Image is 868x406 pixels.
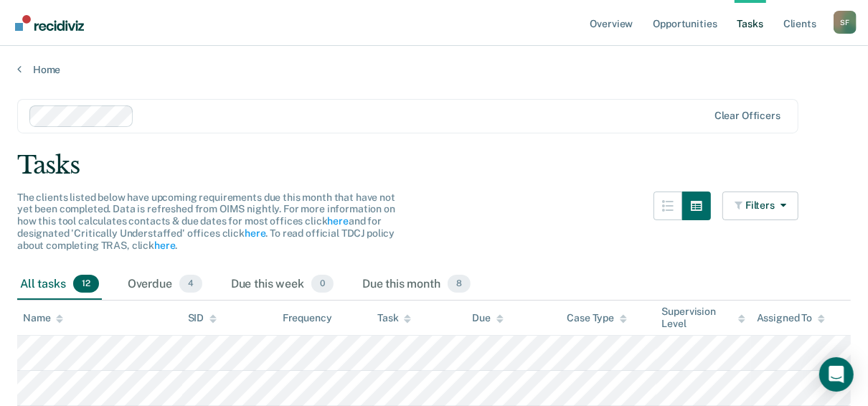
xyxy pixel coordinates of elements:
div: Due this month8 [359,269,473,301]
span: 12 [73,275,99,293]
div: Overdue4 [125,269,205,301]
span: The clients listed below have upcoming requirements due this month that have not yet been complet... [17,192,395,251]
div: Case Type [567,312,627,324]
button: Filters [722,192,798,220]
a: here [154,240,175,251]
div: Supervision Level [662,306,745,330]
span: 0 [311,275,334,293]
a: here [245,227,265,239]
div: Tasks [17,151,851,180]
div: Open Intercom Messenger [819,357,854,392]
a: here [327,215,348,227]
div: Due [472,312,504,324]
span: 8 [448,275,471,293]
div: Due this week0 [228,269,336,301]
div: Frequency [283,312,332,324]
div: S F [834,11,857,34]
a: Home [17,63,851,76]
button: Profile dropdown button [834,11,857,34]
div: SID [188,312,217,324]
div: Name [23,312,63,324]
div: All tasks12 [17,269,102,301]
div: Task [377,312,411,324]
img: Recidiviz [15,15,84,31]
div: Assigned To [757,312,825,324]
span: 4 [179,275,202,293]
div: Clear officers [714,110,780,122]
